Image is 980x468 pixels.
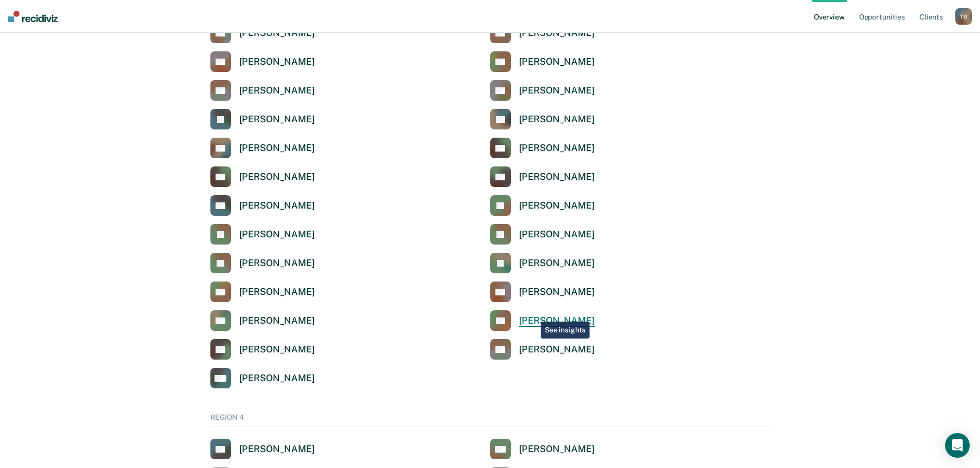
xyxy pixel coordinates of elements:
[519,286,595,298] div: [PERSON_NAME]
[239,200,315,212] div: [PERSON_NAME]
[210,413,770,426] div: REGION 4
[490,51,595,72] a: [PERSON_NAME]
[210,368,315,388] a: [PERSON_NAME]
[490,282,595,302] a: [PERSON_NAME]
[210,253,315,273] a: [PERSON_NAME]
[210,109,315,129] a: [PERSON_NAME]
[210,339,315,360] a: [PERSON_NAME]
[210,310,315,331] a: [PERSON_NAME]
[519,257,595,269] div: [PERSON_NAME]
[239,443,315,455] div: [PERSON_NAME]
[210,195,315,216] a: [PERSON_NAME]
[490,310,595,331] a: [PERSON_NAME]
[210,23,315,43] a: [PERSON_NAME]
[239,229,315,240] div: [PERSON_NAME]
[490,109,595,129] a: [PERSON_NAME]
[8,11,58,22] img: Recidiviz
[519,85,595,97] div: [PERSON_NAME]
[519,344,595,355] div: [PERSON_NAME]
[239,344,315,355] div: [PERSON_NAME]
[945,433,970,458] div: Open Intercom Messenger
[955,8,972,25] button: TG
[490,23,595,43] a: [PERSON_NAME]
[239,286,315,298] div: [PERSON_NAME]
[490,439,595,459] a: [PERSON_NAME]
[519,443,595,455] div: [PERSON_NAME]
[239,372,315,384] div: [PERSON_NAME]
[519,171,595,183] div: [PERSON_NAME]
[490,166,595,187] a: [PERSON_NAME]
[519,200,595,212] div: [PERSON_NAME]
[210,224,315,245] a: [PERSON_NAME]
[490,224,595,245] a: [PERSON_NAME]
[239,114,315,125] div: [PERSON_NAME]
[519,56,595,68] div: [PERSON_NAME]
[210,439,315,459] a: [PERSON_NAME]
[519,114,595,125] div: [PERSON_NAME]
[210,138,315,158] a: [PERSON_NAME]
[239,315,315,327] div: [PERSON_NAME]
[239,56,315,68] div: [PERSON_NAME]
[955,8,972,25] div: T G
[239,85,315,97] div: [PERSON_NAME]
[210,51,315,72] a: [PERSON_NAME]
[210,80,315,101] a: [PERSON_NAME]
[239,27,315,39] div: [PERSON_NAME]
[519,229,595,240] div: [PERSON_NAME]
[239,257,315,269] div: [PERSON_NAME]
[239,142,315,154] div: [PERSON_NAME]
[519,27,595,39] div: [PERSON_NAME]
[239,171,315,183] div: [PERSON_NAME]
[490,138,595,158] a: [PERSON_NAME]
[519,315,595,327] div: [PERSON_NAME]
[519,142,595,154] div: [PERSON_NAME]
[490,80,595,101] a: [PERSON_NAME]
[490,339,595,360] a: [PERSON_NAME]
[210,282,315,302] a: [PERSON_NAME]
[490,253,595,273] a: [PERSON_NAME]
[210,166,315,187] a: [PERSON_NAME]
[490,195,595,216] a: [PERSON_NAME]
